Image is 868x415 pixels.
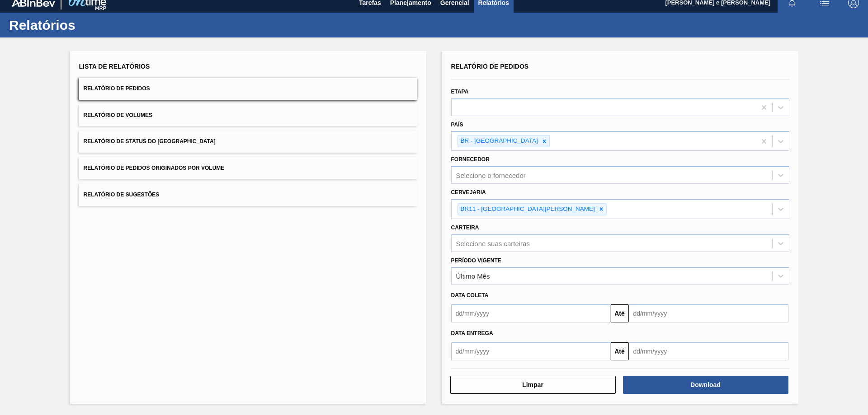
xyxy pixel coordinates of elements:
input: dd/mm/yyyy [629,304,788,322]
input: dd/mm/yyyy [451,304,611,322]
button: Download [623,376,788,394]
button: Relatório de Pedidos Originados por Volume [79,157,417,179]
div: BR - [GEOGRAPHIC_DATA] [458,135,539,147]
button: Relatório de Pedidos [79,78,417,100]
span: Relatório de Pedidos Originados por Volume [84,165,225,171]
div: BR11 - [GEOGRAPHIC_DATA][PERSON_NAME] [458,204,596,215]
h1: Relatórios [9,20,170,30]
label: País [451,121,463,128]
button: Relatório de Status do [GEOGRAPHIC_DATA] [79,131,417,153]
span: Data Entrega [451,330,493,336]
label: Etapa [451,89,469,95]
button: Relatório de Sugestões [79,184,417,206]
div: Selecione o fornecedor [456,172,526,179]
input: dd/mm/yyyy [451,342,611,360]
button: Até [611,342,629,360]
span: Relatório de Pedidos [451,63,529,70]
input: dd/mm/yyyy [629,342,788,360]
button: Até [611,304,629,322]
button: Relatório de Volumes [79,104,417,126]
span: Relatório de Volumes [84,112,152,118]
span: Lista de Relatórios [79,63,150,70]
label: Cervejaria [451,189,486,196]
span: Data coleta [451,292,489,298]
label: Período Vigente [451,257,501,264]
span: Relatório de Status do [GEOGRAPHIC_DATA] [84,138,216,145]
button: Limpar [450,376,616,394]
div: Último Mês [456,272,490,280]
span: Relatório de Sugestões [84,191,160,198]
div: Selecione suas carteiras [456,239,530,247]
span: Relatório de Pedidos [84,85,150,92]
label: Fornecedor [451,156,490,163]
label: Carteira [451,224,479,231]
